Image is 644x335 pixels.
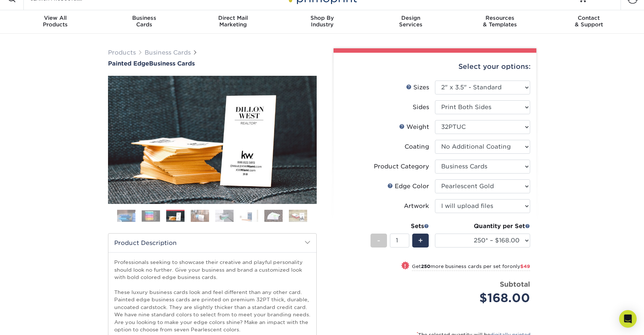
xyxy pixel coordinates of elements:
[455,10,544,34] a: Resources& Templates
[371,222,429,231] div: Sets
[366,10,455,34] a: DesignServices
[11,10,100,34] a: View AllProducts
[366,15,455,21] span: Design
[520,264,530,269] span: $49
[100,15,189,21] span: Business
[278,10,366,34] a: Shop ByIndustry
[117,207,135,225] img: Business Cards 01
[240,209,258,222] img: Business Cards 06
[142,210,160,222] img: Business Cards 02
[374,162,429,171] div: Product Category
[108,49,136,56] a: Products
[510,264,530,269] span: only
[406,83,429,92] div: Sizes
[544,15,633,21] span: Contact
[435,222,530,231] div: Quantity per Set
[189,15,278,28] div: Marketing
[544,15,633,28] div: & Support
[108,60,317,67] h1: Business Cards
[619,310,637,328] div: Open Intercom Messenger
[278,15,366,28] div: Industry
[108,60,317,67] a: Painted EdgeBusiness Cards
[108,68,317,212] img: Painted Edge 03
[191,209,209,222] img: Business Cards 04
[413,103,429,112] div: Sides
[412,264,530,271] small: Get more business cards per set for
[11,15,100,28] div: Products
[377,235,380,246] span: -
[215,209,234,222] img: Business Cards 05
[387,182,429,191] div: Edge Color
[145,49,191,56] a: Business Cards
[189,10,278,34] a: Direct MailMarketing
[455,15,544,28] div: & Templates
[264,209,283,222] img: Business Cards 07
[278,15,366,21] span: Shop By
[404,202,429,211] div: Artwork
[455,15,544,21] span: Resources
[421,264,431,269] strong: 250
[399,123,429,131] div: Weight
[366,15,455,28] div: Services
[11,15,100,21] span: View All
[189,15,278,21] span: Direct Mail
[100,15,189,28] div: Cards
[440,289,530,307] div: $168.00
[289,209,307,222] img: Business Cards 08
[500,280,530,288] strong: Subtotal
[404,262,406,270] span: !
[108,60,149,67] span: Painted Edge
[339,53,531,81] div: Select your options:
[544,10,633,34] a: Contact& Support
[405,142,429,151] div: Coating
[100,10,189,34] a: BusinessCards
[418,235,423,246] span: +
[166,210,185,223] img: Business Cards 03
[108,234,316,252] h2: Product Description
